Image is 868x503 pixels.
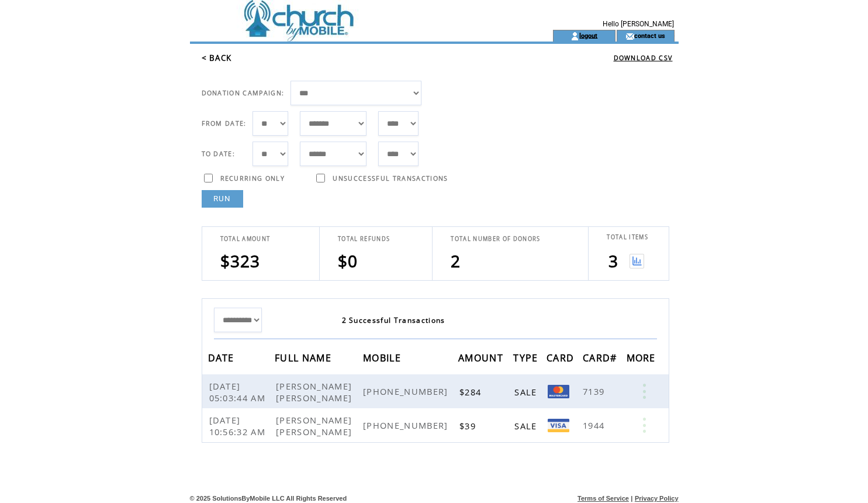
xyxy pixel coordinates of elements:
span: 7139 [583,385,607,397]
span: SALE [514,386,540,398]
span: TO DATE: [202,150,236,158]
a: contact us [634,32,665,39]
span: TOTAL NUMBER OF DONORS [451,235,540,243]
span: AMOUNT [458,349,506,370]
a: DOWNLOAD CSV [614,54,673,62]
span: [PERSON_NAME] [PERSON_NAME] [276,380,355,404]
span: $284 [459,386,484,398]
a: FULL NAME [275,354,334,361]
a: < BACK [202,53,232,63]
span: $323 [220,250,261,272]
a: logout [579,32,597,39]
span: 2 [451,250,461,272]
span: RECURRING ONLY [220,174,285,182]
span: [DATE] 10:56:32 AM [209,414,269,437]
span: FROM DATE: [202,119,247,128]
a: RUN [202,190,243,208]
a: MOBILE [363,354,404,361]
img: contact_us_icon.gif [625,32,634,41]
span: [PERSON_NAME] [PERSON_NAME] [276,414,355,437]
a: Terms of Service [577,495,629,502]
span: 3 [608,250,618,272]
span: FULL NAME [275,349,334,370]
span: Hello [PERSON_NAME] [603,20,674,28]
a: Privacy Policy [635,495,679,502]
span: CARD# [583,349,620,370]
img: Mastercard [548,385,569,398]
span: TOTAL REFUNDS [338,235,390,243]
span: UNSUCCESSFUL TRANSACTIONS [333,174,448,182]
span: TOTAL AMOUNT [220,235,271,243]
span: MORE [627,349,659,370]
img: account_icon.gif [570,32,579,41]
span: TYPE [513,349,541,370]
span: [PHONE_NUMBER] [363,385,451,397]
span: TOTAL ITEMS [607,233,648,241]
a: CARD [547,354,577,361]
span: DATE [208,349,237,370]
span: DONATION CAMPAIGN: [202,89,285,97]
img: View graph [630,254,644,268]
span: MOBILE [363,349,404,370]
span: SALE [514,420,540,432]
span: 2 Successful Transactions [342,315,445,325]
span: $0 [338,250,358,272]
a: CARD# [583,354,620,361]
a: DATE [208,354,237,361]
span: | [631,495,632,502]
span: CARD [547,349,577,370]
a: AMOUNT [458,354,506,361]
img: Visa [548,419,569,432]
span: [PHONE_NUMBER] [363,419,451,431]
a: TYPE [513,354,541,361]
span: $39 [459,420,479,432]
span: © 2025 SolutionsByMobile LLC All Rights Reserved [190,495,347,502]
span: [DATE] 05:03:44 AM [209,380,269,404]
span: 1944 [583,419,607,431]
